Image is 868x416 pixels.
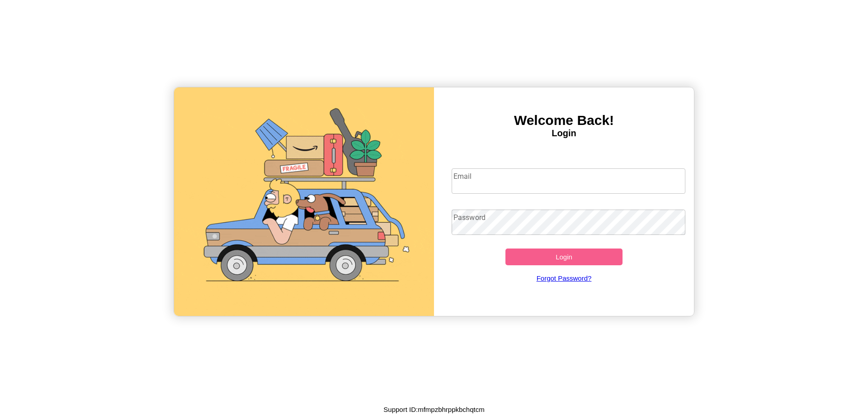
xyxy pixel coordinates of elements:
[434,113,694,128] h3: Welcome Back!
[174,87,434,316] img: gif
[505,249,623,265] button: Login
[447,265,681,291] a: Forgot Password?
[434,128,694,139] h4: Login
[383,403,484,416] p: Support ID: mfmpzbhrppkbchqtcm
